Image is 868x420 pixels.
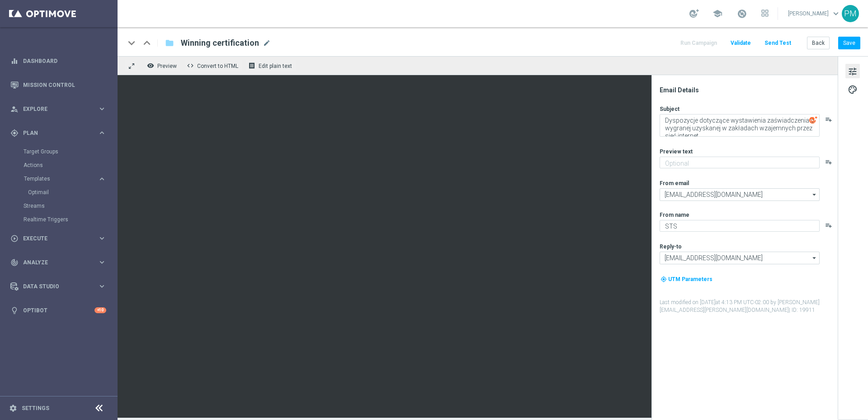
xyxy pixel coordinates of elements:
[24,199,117,213] div: Streams
[94,307,106,313] div: +10
[10,129,98,137] div: Plan
[23,298,94,322] a: Optibot
[10,81,107,89] button: Mission Control
[10,258,19,267] i: track_changes
[28,186,117,199] div: Optimail
[10,129,107,137] button: gps_fixed Plan keyboard_arrow_right
[668,276,712,282] span: UTM Parameters
[10,259,107,266] button: track_changes Analyze keyboard_arrow_right
[660,188,820,201] input: Select
[259,63,292,69] span: Edit plain text
[660,243,682,250] label: Reply-to
[660,274,713,284] button: my_location UTM Parameters
[23,260,98,265] span: Analyze
[660,148,693,155] label: Preview text
[10,57,19,65] i: equalizer
[731,40,751,46] span: Validate
[10,298,106,322] div: Optibot
[24,175,107,182] button: Templates keyboard_arrow_right
[23,284,98,289] span: Data Studio
[10,49,106,73] div: Dashboard
[825,158,832,166] button: playlist_add
[10,234,19,243] i: play_circle_outline
[807,37,830,49] button: Back
[10,105,107,113] button: person_search Explore keyboard_arrow_right
[712,9,722,19] span: school
[10,235,107,242] button: play_circle_outline Execute keyboard_arrow_right
[147,62,154,69] i: remove_red_eye
[789,307,815,313] span: | ID: 19911
[24,148,94,155] a: Target Groups
[24,145,117,158] div: Target Groups
[24,158,117,172] div: Actions
[248,62,255,69] i: receipt
[187,62,194,69] span: code
[787,7,842,20] a: [PERSON_NAME]keyboard_arrow_down
[10,105,19,113] i: person_search
[838,37,860,49] button: Save
[98,175,106,183] i: keyboard_arrow_right
[660,211,689,219] label: From name
[98,234,106,243] i: keyboard_arrow_right
[810,252,819,264] i: arrow_drop_down
[164,36,175,50] button: folder
[10,73,106,97] div: Mission Control
[98,258,106,267] i: keyboard_arrow_right
[10,129,19,137] i: gps_fixed
[24,162,94,169] a: Actions
[10,306,19,315] i: lightbulb
[810,189,819,200] i: arrow_drop_down
[181,38,259,48] span: Winning certification
[246,60,296,72] button: receipt Edit plain text
[145,60,181,72] button: remove_red_eye Preview
[10,105,98,113] div: Explore
[184,60,242,72] button: code Convert to HTML
[660,180,689,187] label: From email
[10,234,98,243] div: Execute
[825,116,832,123] i: playlist_add
[28,189,94,196] a: Optimail
[10,258,98,267] div: Analyze
[165,38,174,48] i: folder
[98,129,106,137] i: keyboard_arrow_right
[10,57,107,65] button: equalizer Dashboard
[763,37,793,49] button: Send Test
[10,307,107,314] button: lightbulb Optibot +10
[845,82,860,96] button: palette
[809,116,817,124] img: optiGenie.svg
[197,63,238,69] span: Convert to HTML
[660,86,837,94] div: Email Details
[848,66,858,77] span: tune
[23,236,98,241] span: Execute
[24,176,89,181] span: Templates
[845,64,860,78] button: tune
[263,39,271,47] span: mode_edit
[23,49,106,73] a: Dashboard
[848,84,858,95] span: palette
[660,299,837,314] label: Last modified on [DATE] at 4:13 PM UTC-02:00 by [PERSON_NAME][EMAIL_ADDRESS][PERSON_NAME][DOMAIN_...
[23,73,106,97] a: Mission Control
[157,63,177,69] span: Preview
[660,276,667,282] i: my_location
[98,282,106,291] i: keyboard_arrow_right
[10,283,107,290] button: Data Studio keyboard_arrow_right
[24,213,117,226] div: Realtime Triggers
[831,9,841,19] span: keyboard_arrow_down
[9,404,17,412] i: settings
[660,105,679,113] label: Subject
[24,216,94,223] a: Realtime Triggers
[23,130,98,136] span: Plan
[24,172,117,199] div: Templates
[23,106,98,112] span: Explore
[729,37,752,49] button: Validate
[10,282,98,291] div: Data Studio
